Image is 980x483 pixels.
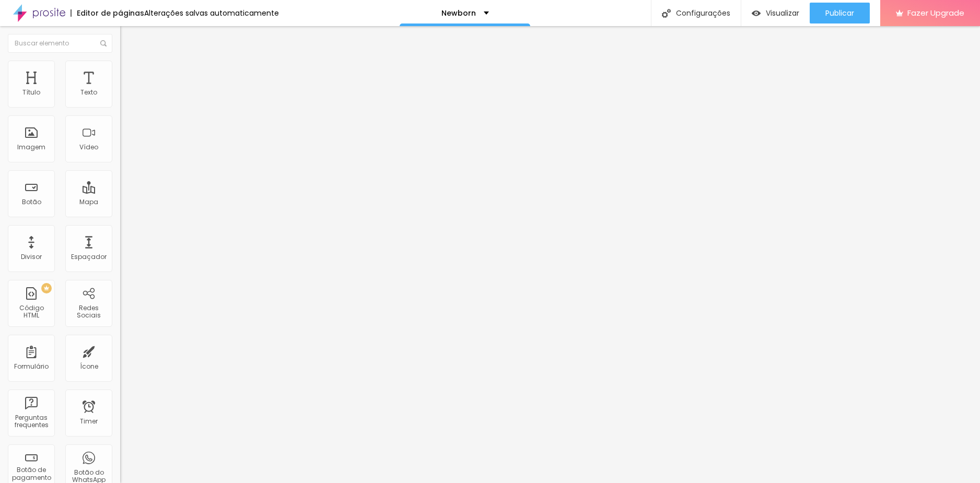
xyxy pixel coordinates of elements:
[71,253,107,261] div: Espaçador
[120,26,980,483] iframe: Editor
[10,304,52,320] div: Código HTML
[752,9,761,18] img: view-1.svg
[8,34,112,53] input: Buscar elemento
[766,9,799,17] span: Visualizar
[907,8,964,17] span: Fazer Upgrade
[825,9,854,17] span: Publicar
[144,9,279,17] div: Alterações salvas automaticamente
[22,198,41,206] div: Botão
[741,3,810,23] button: Visualizar
[79,198,98,206] div: Mapa
[80,363,98,370] div: Ícone
[68,304,109,320] div: Redes Sociais
[80,418,98,425] div: Timer
[80,89,97,96] div: Texto
[662,9,671,18] img: Icone
[21,253,42,261] div: Divisor
[14,363,49,370] div: Formulário
[22,89,40,96] div: Título
[71,9,144,17] div: Editor de páginas
[10,414,52,429] div: Perguntas frequentes
[100,40,107,46] img: Icone
[79,144,98,151] div: Vídeo
[810,3,870,23] button: Publicar
[17,144,45,151] div: Imagem
[441,9,476,17] p: Newborn
[10,466,52,481] div: Botão de pagamento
